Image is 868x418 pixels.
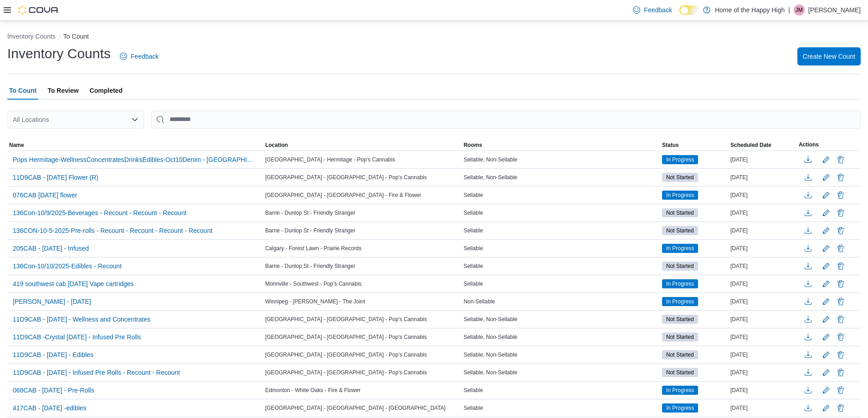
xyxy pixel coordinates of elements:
[796,5,803,15] span: JM
[462,243,660,254] div: Sellable
[7,140,263,151] button: Name
[835,225,846,236] button: Delete
[662,368,698,377] span: Not Started
[13,208,186,217] span: 136Con-10/9/2025-Beverages - Recount - Recount - Recount
[666,244,694,252] span: In Progress
[729,190,797,201] div: [DATE]
[666,209,694,217] span: Not Started
[679,5,699,15] input: Dark Mode
[662,141,679,149] span: Status
[666,280,694,288] span: In Progress
[462,314,660,325] div: Sellable, Non-Sellable
[9,366,184,379] button: 11D9CAB - [DATE] - Infused Pre Rolls - Recount - Recount
[662,155,698,164] span: In Progress
[265,316,427,323] span: [GEOGRAPHIC_DATA] - [GEOGRAPHIC_DATA] - Pop's Cannabis
[13,297,91,306] span: [PERSON_NAME] - [DATE]
[13,332,141,342] span: 11D9CAB -Crystal [DATE] - Infused Pre Rolls
[808,5,861,15] p: [PERSON_NAME]
[13,155,258,164] span: Pops Hermitage-WellnessConcentratesDrinksEdibles-Oct10Denim - [GEOGRAPHIC_DATA] - [GEOGRAPHIC_DAT...
[729,332,797,342] div: [DATE]
[794,5,805,15] div: Jessica Manuel
[644,5,672,15] span: Feedback
[729,207,797,218] div: [DATE]
[265,280,362,287] span: Morinville - Southwest - Pop's Cannabis
[729,385,797,396] div: [DATE]
[131,116,139,123] button: Open list of options
[835,278,846,289] button: Delete
[13,403,87,413] span: 417CAB - [DATE] -edibles
[729,261,797,272] div: [DATE]
[835,154,846,165] button: Delete
[662,191,698,200] span: In Progress
[803,52,855,61] span: Create New Count
[821,312,832,326] button: Edit count details
[662,226,698,235] span: Not Started
[18,5,59,15] img: Cova
[265,333,427,341] span: [GEOGRAPHIC_DATA] - [GEOGRAPHIC_DATA] - Pop's Cannabis
[265,156,395,163] span: [GEOGRAPHIC_DATA] - Hermitage - Pop's Cannabis
[729,278,797,289] div: [DATE]
[821,295,832,308] button: Edit count details
[9,277,138,291] button: 419 southwest cab [DATE] Vape cartridges
[265,404,446,412] span: [GEOGRAPHIC_DATA] - [GEOGRAPHIC_DATA] - [GEOGRAPHIC_DATA]
[662,297,698,306] span: In Progress
[9,383,98,397] button: 068CAB - [DATE] - Pre-Rolls
[265,387,360,394] span: Edmonton - White Oaks - Fire & Flower
[821,401,832,415] button: Edit count details
[666,351,694,359] span: Not Started
[9,295,95,308] button: [PERSON_NAME] - [DATE]
[730,141,771,149] span: Scheduled Date
[835,207,846,218] button: Delete
[9,348,97,362] button: 11D9CAB - [DATE] - Edibles
[662,262,698,271] span: Not Started
[7,33,56,40] button: Inventory Counts
[662,332,698,342] span: Not Started
[462,332,660,342] div: Sellable, Non-Sellable
[463,141,482,149] span: Rooms
[629,1,675,19] a: Feedback
[662,350,698,359] span: Not Started
[821,171,832,184] button: Edit count details
[729,225,797,236] div: [DATE]
[13,226,212,235] span: 136CON-10-5-2025-Pre-rolls - Recount - Recount - Recount - Recount
[666,315,694,323] span: Not Started
[462,403,660,413] div: Sellable
[835,243,846,254] button: Delete
[462,172,660,183] div: Sellable, Non-Sellable
[462,349,660,360] div: Sellable, Non-Sellable
[729,154,797,165] div: [DATE]
[462,207,660,218] div: Sellable
[666,297,694,306] span: In Progress
[265,209,355,217] span: Barrie - Dunlop St - Friendly Stranger
[799,141,819,148] span: Actions
[9,330,144,344] button: 11D9CAB -Crystal [DATE] - Infused Pre Rolls
[821,224,832,237] button: Edit count details
[835,367,846,378] button: Delete
[835,296,846,307] button: Delete
[662,208,698,217] span: Not Started
[462,278,660,289] div: Sellable
[662,244,698,253] span: In Progress
[13,173,98,182] span: 11D9CAB - [DATE] Flower (R)
[835,190,846,201] button: Delete
[13,350,93,359] span: 11D9CAB - [DATE] - Edibles
[13,244,89,253] span: 205CAB - [DATE] - Infused
[265,191,421,199] span: [GEOGRAPHIC_DATA] - [GEOGRAPHIC_DATA] - Fire & Flower
[13,279,134,288] span: 419 southwest cab [DATE] Vape cartridges
[462,225,660,236] div: Sellable
[666,173,694,181] span: Not Started
[462,190,660,201] div: Sellable
[265,174,427,181] span: [GEOGRAPHIC_DATA] - [GEOGRAPHIC_DATA] - Pop's Cannabis
[13,386,94,395] span: 068CAB - [DATE] - Pre-Rolls
[788,5,790,15] p: |
[835,314,846,325] button: Delete
[462,154,660,165] div: Sellable, Non-Sellable
[835,349,846,360] button: Delete
[462,367,660,378] div: Sellable, Non-Sellable
[666,262,694,270] span: Not Started
[9,206,190,220] button: 136Con-10/9/2025-Beverages - Recount - Recount - Recount
[462,261,660,272] div: Sellable
[265,262,355,270] span: Barrie - Dunlop St - Friendly Stranger
[265,369,427,376] span: [GEOGRAPHIC_DATA] - [GEOGRAPHIC_DATA] - Pop's Cannabis
[9,153,262,166] button: Pops Hermitage-WellnessConcentratesDrinksEdibles-Oct10Denim - [GEOGRAPHIC_DATA] - [GEOGRAPHIC_DAT...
